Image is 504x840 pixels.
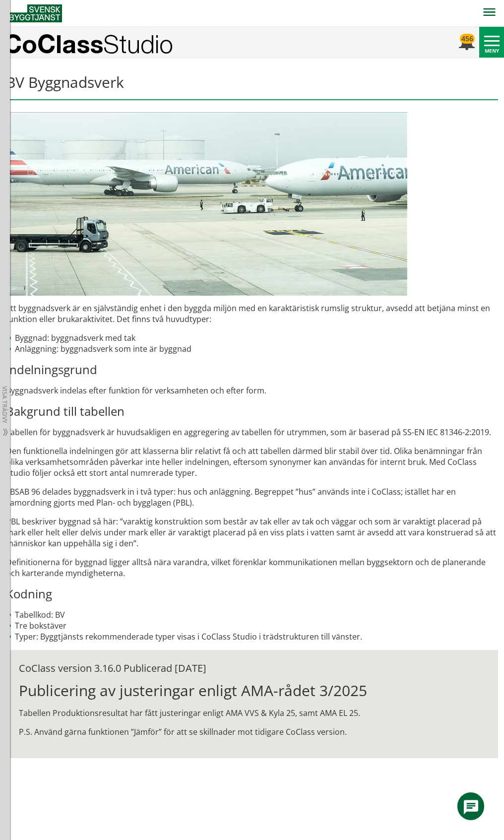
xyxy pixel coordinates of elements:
span: Visa trädvy [1,386,7,423]
p: Den funktionella indelningen gör att klasserna blir relativt få och att tabellen därmed blir stab... [6,446,498,478]
h3: Kodning [6,586,498,601]
p: CoClass [3,38,173,50]
img: flygplatsbana.jpg [6,112,407,296]
h1: Publicering av justeringar enligt AMA-rådet 3/2025 [19,682,485,700]
p: PBL beskriver byggnad så här: ”varaktig konstruktion som består av tak eller av tak och väggar oc... [6,516,498,549]
h1: BV Byggnadsverk [6,73,498,100]
a: 456 [454,27,479,58]
span: Notifikationer [459,35,475,51]
p: P.S. Använd gärna funktionen ”Jämför” för att se skillnader mot tidigare CoClass version. [19,726,485,737]
img: Svensk Byggtjänst [7,4,62,22]
li: Typer: Byggtjänsts rekommenderade typer visas i CoClass Studio i trädstrukturen till vänster. [6,631,498,642]
span: Studio [103,29,173,59]
li: Tre bokstäver [6,620,498,631]
p: Tabellen Produktionsresultat har fått justeringar enligt AMA VVS & Kyla 25, samt AMA EL 25. [19,708,485,718]
h3: Indelningsgrund [6,362,498,377]
li: Tabellkod: BV [6,609,498,620]
div: Meny [479,47,504,54]
li: Anläggning: byggnadsverk som inte är byggnad [6,343,498,354]
a: CoClassStudio [3,30,188,58]
p: Tabellen för byggnadsverk är huvudsakligen en aggregering av tabellen för utrymmen, som är basera... [6,427,498,438]
div: Ett byggnadsverk är en självständig enhet i den byggda miljön med en karaktäristisk rumslig struk... [6,303,498,642]
p: I BSAB 96 delades byggnadsverk in i två typer: hus och anläggning. Begreppet ”hus” används inte i... [6,486,498,508]
li: Byggnad: byggnadsverk med tak [6,332,498,343]
div: 456 [460,34,475,44]
p: Definitionerna för byggnad ligger alltså nära varandra, vilket förenklar kommunikationen mellan b... [6,557,498,579]
h3: Bakgrund till tabellen [6,404,498,419]
div: CoClass version 3.16.0 Publicerad [DATE] [19,663,485,674]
